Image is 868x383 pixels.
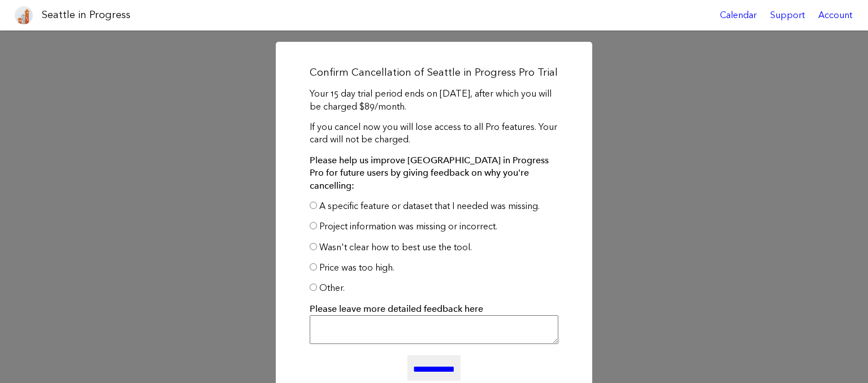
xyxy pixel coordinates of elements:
[310,303,483,314] strong: Please leave more detailed feedback here
[310,155,549,191] strong: Please help us improve [GEOGRAPHIC_DATA] in Progress Pro for future users by giving feedback on w...
[319,201,540,211] label: A specific feature or dataset that I needed was missing.
[15,6,33,24] img: favicon-96x96.png
[319,282,345,293] label: Other.
[319,221,497,232] label: Project information was missing or incorrect.
[310,121,558,146] p: If you cancel now you will lose access to all Pro features. Your card will not be charged.
[319,242,472,253] label: Wasn't clear how to best use the tool.
[310,66,558,80] h2: Confirm Cancellation of Seattle in Progress Pro Trial
[310,88,558,113] p: Your 15 day trial period ends on [DATE], after which you will be charged $89/month.
[319,262,394,273] label: Price was too high.
[42,8,131,22] h1: Seattle in Progress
